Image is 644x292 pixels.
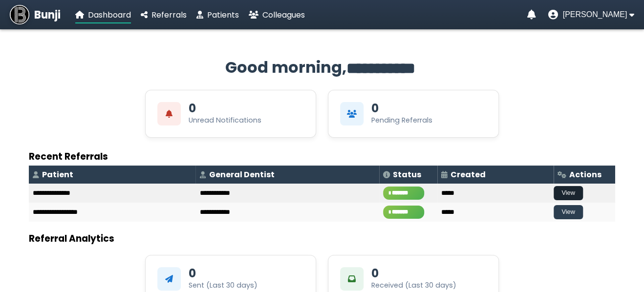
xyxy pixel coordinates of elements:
[29,166,195,184] th: Patient
[562,10,627,19] span: [PERSON_NAME]
[554,166,615,184] th: Actions
[554,186,583,200] button: View
[371,103,379,114] div: 0
[29,56,615,80] h2: Good morning,
[88,9,131,21] span: Dashboard
[189,103,196,114] div: 0
[141,9,187,21] a: Referrals
[262,9,305,21] span: Colleagues
[195,166,379,184] th: General Dentist
[10,5,61,24] a: Bunji
[207,9,239,21] span: Patients
[554,205,583,219] button: View
[548,10,634,20] button: User menu
[437,166,554,184] th: Created
[29,231,615,246] h3: Referral Analytics
[10,5,29,24] img: Bunji Dental Referral Management
[379,166,437,184] th: Status
[145,90,316,138] div: View Unread Notifications
[189,268,196,279] div: 0
[371,115,432,125] div: Pending Referrals
[75,9,131,21] a: Dashboard
[328,90,499,138] div: View Pending Referrals
[29,149,615,164] h3: Recent Referrals
[527,10,536,20] a: Notifications
[189,280,258,291] div: Sent (Last 30 days)
[151,9,187,21] span: Referrals
[371,280,456,291] div: Received (Last 30 days)
[371,268,379,279] div: 0
[249,9,305,21] a: Colleagues
[196,9,239,21] a: Patients
[189,115,261,125] div: Unread Notifications
[34,7,61,23] span: Bunji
